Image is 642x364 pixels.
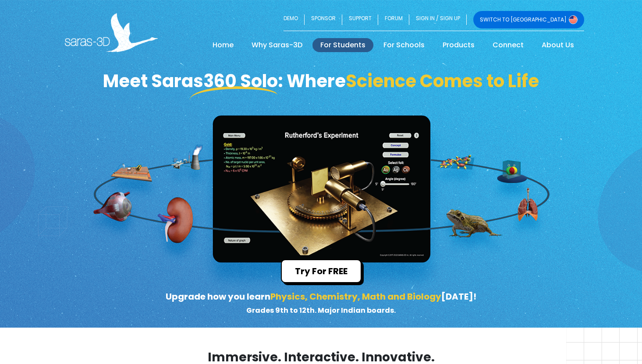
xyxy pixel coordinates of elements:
a: Products [435,38,482,52]
a: About Us [534,38,582,52]
a: SIGN IN / SIGN UP [409,11,467,28]
a: SWITCH TO [GEOGRAPHIC_DATA] [473,11,584,28]
img: Switch to USA [569,15,578,24]
a: SUPPORT [342,11,378,28]
a: Connect [485,38,532,52]
img: Saras 3D [65,13,158,52]
a: FORUM [378,11,409,28]
a: For Schools [376,38,433,52]
p: Upgrade how you learn [DATE]! [151,290,491,316]
a: SPONSOR [305,11,342,28]
small: Grades 9th to 12th. Major Indian boards. [246,305,396,315]
button: Try For FREE [281,259,362,283]
a: Home [205,38,241,52]
span: Physics, Chemistry, Math and Biology [270,290,441,303]
a: DEMO [284,11,305,28]
a: For Students [312,38,373,52]
span: Science Comes to Life [346,69,539,93]
a: Why Saras-3D [244,38,310,52]
h1: Meet Saras360 Solo: Where [58,71,584,92]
